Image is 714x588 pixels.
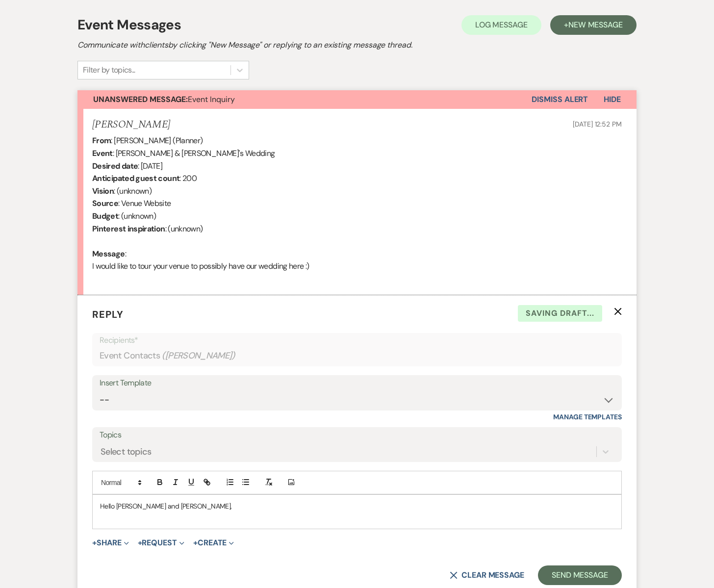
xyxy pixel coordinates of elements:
p: Hello [PERSON_NAME] and [PERSON_NAME], [100,501,614,511]
button: Create [193,539,234,547]
button: Dismiss Alert [532,90,588,109]
span: Log Message [475,20,528,30]
b: Desired date [92,161,138,171]
span: New Message [568,20,623,30]
span: [DATE] 12:52 PM [573,120,622,128]
button: Hide [588,90,637,109]
div: Select topics [101,445,152,458]
button: Log Message [461,15,541,35]
strong: Unanswered Message: [93,94,188,104]
a: Manage Templates [553,412,622,421]
span: + [92,539,97,547]
button: +New Message [550,15,637,35]
div: Event Contacts [100,346,614,365]
b: Message [92,249,125,259]
div: : [PERSON_NAME] (Planner) : [PERSON_NAME] & [PERSON_NAME]'s Wedding : [DATE] : 200 : (unknown) : ... [92,134,622,285]
span: Saving draft... [518,305,602,322]
span: + [193,539,198,547]
button: Request [138,539,184,547]
div: Insert Template [100,376,614,390]
b: From [92,135,111,146]
span: Reply [92,308,124,321]
label: Topics [100,428,614,442]
span: Hide [604,94,621,104]
h1: Event Messages [77,15,181,35]
div: Filter by topics... [83,64,135,76]
h2: Communicate with clients by clicking "New Message" or replying to an existing message thread. [77,39,637,51]
button: Unanswered Message:Event Inquiry [77,90,532,109]
button: Share [92,539,129,547]
b: Budget [92,211,118,221]
b: Vision [92,186,114,196]
b: Pinterest inspiration [92,224,165,234]
span: ( [PERSON_NAME] ) [162,349,235,362]
button: Clear message [450,571,524,579]
b: Anticipated guest count [92,173,179,183]
b: Event [92,148,113,158]
button: Send Message [538,565,622,585]
p: Recipients* [100,334,614,347]
h5: [PERSON_NAME] [92,119,170,131]
span: Event Inquiry [93,94,235,104]
b: Source [92,198,118,208]
span: + [138,539,142,547]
